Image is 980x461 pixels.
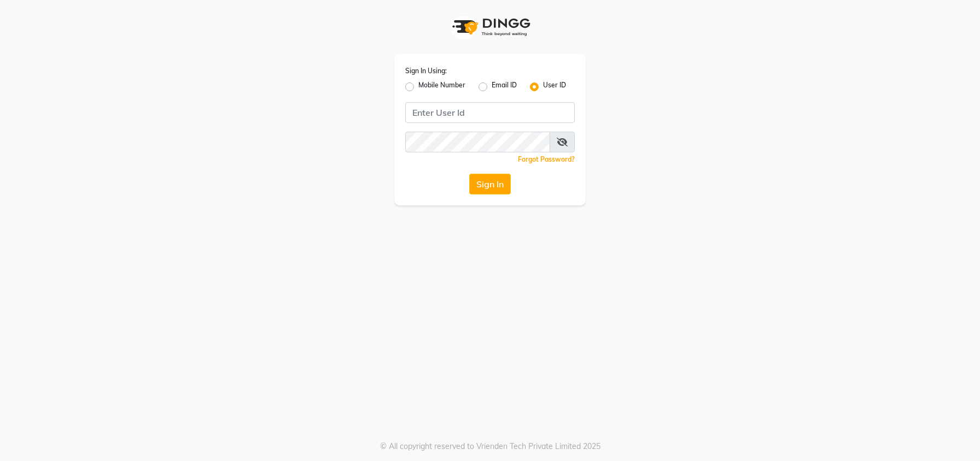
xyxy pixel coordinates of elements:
input: Username [405,102,575,123]
button: Sign In [469,174,511,194]
label: Mobile Number [418,80,465,93]
label: Sign In Using: [405,66,447,76]
a: Forgot Password? [518,155,575,163]
input: Username [405,132,550,152]
label: Email ID [492,80,517,93]
label: User ID [543,80,566,93]
img: logo1.svg [446,11,534,43]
